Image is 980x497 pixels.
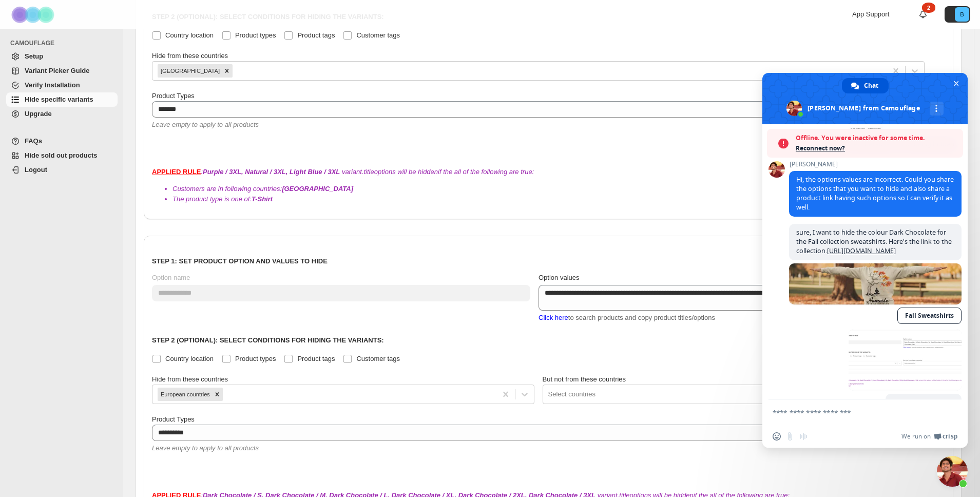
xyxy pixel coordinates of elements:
span: Leave empty to apply to all products [152,444,259,452]
span: Logout [25,166,47,174]
span: Chat [864,78,878,93]
span: Hide sold out products [25,151,98,159]
span: Close chat [951,78,962,89]
span: I've done it like this - [893,398,954,407]
span: Product Types [152,92,195,100]
span: Customers are in following countries: [172,185,353,193]
span: Variant Picker Guide [25,67,89,74]
span: Product types [235,31,276,39]
a: Hide sold out products [6,148,118,163]
span: Reconnect now? [796,143,958,154]
a: FAQs [6,134,118,148]
textarea: Compose your message... [773,408,935,417]
div: [GEOGRAPHIC_DATA] [158,64,221,78]
span: Insert an emoji [773,432,781,441]
div: : variant.title options will be hidden if the all of the following are true: [152,167,945,204]
span: Country location [165,31,214,39]
div: Chat [842,78,889,93]
span: Product types [235,355,276,362]
a: Fall Sweatshirts [897,308,962,324]
a: Verify Installation [6,78,118,92]
strong: APPLIED RULE [152,168,201,176]
a: 2 [918,9,928,20]
b: Purple / 3XL, Natural / 3XL, Light Blue / 3XL [203,168,340,176]
p: Step 1: Set product option and values to hide [152,256,945,266]
span: [PERSON_NAME] [789,161,962,168]
div: European countries [158,388,212,401]
p: Step 2 (Optional): Select conditions for hiding the variants: [152,335,945,346]
span: Hide from these countries [152,52,228,60]
span: Upgrade [25,110,52,118]
div: Close chat [937,456,968,487]
div: Remove European countries [212,388,223,401]
a: Variant Picker Guide [6,64,118,78]
a: Logout [6,163,118,177]
a: [URL][DOMAIN_NAME] [827,246,896,255]
a: We run onCrisp [901,432,957,441]
span: Country location [165,355,214,362]
span: FAQs [25,137,42,145]
span: Setup [25,52,43,60]
img: Camouflage [8,1,60,29]
text: B [960,11,964,17]
div: More channels [930,102,944,116]
a: Hide specific variants [6,92,118,107]
span: App Support [852,10,889,18]
div: Remove United Kingdom [221,64,233,78]
span: Verify Installation [25,81,80,89]
span: Product tags [297,355,335,362]
span: Hide from these countries [152,375,228,383]
b: T-Shirt [252,195,273,203]
span: Leave empty to apply to all products [152,121,259,128]
span: Product tags [297,31,335,39]
span: Click here [539,314,568,321]
span: Crisp [943,432,957,441]
span: Customer tags [356,355,400,362]
span: Hi, the options values are incorrect. Could you share the options that you want to hide and also ... [796,175,954,212]
span: Avatar with initials B [955,7,969,22]
span: Option values [539,274,580,281]
span: Product Types [152,415,195,423]
span: CAMOUFLAGE [10,39,118,47]
span: But not from these countries [543,375,626,383]
div: 2 [922,3,935,13]
span: Offline. You were inactive for some time. [796,133,958,143]
b: [GEOGRAPHIC_DATA] [282,185,353,193]
span: Customer tags [356,31,400,39]
a: Upgrade [6,107,118,121]
span: We run on [901,432,931,441]
span: The product type is one of: [172,195,273,203]
span: Hide specific variants [25,95,93,103]
span: to search products and copy product titles/options [539,314,715,321]
span: sure, I want to hide the colour Dark Chocolate for the Fall collection sweatshirts. Here's the li... [796,228,952,255]
a: Setup [6,49,118,64]
span: Option name [152,274,190,281]
button: Avatar with initials B [945,6,970,23]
